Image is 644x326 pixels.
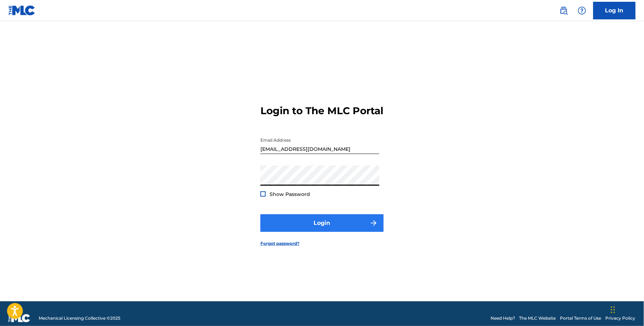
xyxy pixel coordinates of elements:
[557,4,571,18] a: Public Search
[491,315,515,321] a: Need Help?
[578,6,586,15] img: help
[39,315,120,321] span: Mechanical Licensing Collective © 2025
[370,219,378,227] img: f7272a7cc735f4ea7f67.svg
[519,315,556,321] a: The MLC Website
[560,6,568,15] img: search
[575,4,589,18] div: Help
[609,292,644,326] iframe: Chat Widget
[606,315,636,321] a: Privacy Policy
[593,2,636,19] a: Log In
[8,314,30,322] img: logo
[260,105,383,117] h3: Login to The MLC Portal
[260,214,384,232] button: Login
[8,5,36,16] img: MLC Logo
[260,240,299,247] a: Forgot password?
[560,315,601,321] a: Portal Terms of Use
[611,299,615,320] div: Drag
[270,191,310,197] span: Show Password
